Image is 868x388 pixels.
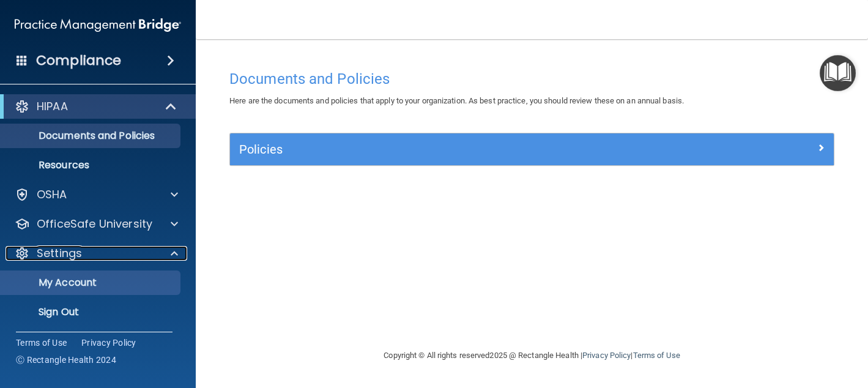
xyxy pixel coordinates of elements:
p: Documents and Policies [8,130,175,142]
p: Settings [37,246,82,261]
a: Settings [15,246,178,261]
p: My Account [8,277,175,289]
span: Ⓒ Rectangle Health 2024 [16,354,116,366]
div: Copyright © All rights reserved 2025 @ Rectangle Health | | [309,336,755,375]
button: Open Resource Center [820,55,856,91]
p: HIPAA [37,99,68,114]
p: OSHA [37,187,67,202]
h4: Compliance [36,52,121,69]
p: OfficeSafe University [37,217,152,231]
span: Here are the documents and policies that apply to your organization. As best practice, you should... [229,96,684,105]
a: Privacy Policy [582,351,631,360]
a: Privacy Policy [81,337,136,349]
a: OSHA [15,187,178,202]
a: Policies [239,140,825,159]
a: OfficeSafe University [15,217,178,231]
a: Terms of Use [16,337,67,349]
h5: Policies [239,143,673,156]
a: HIPAA [15,99,177,114]
iframe: Drift Widget Chat Controller [657,302,853,350]
p: Resources [8,159,175,171]
img: PMB logo [15,13,181,37]
a: Terms of Use [632,351,680,360]
h4: Documents and Policies [229,71,834,87]
p: Sign Out [8,306,175,318]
